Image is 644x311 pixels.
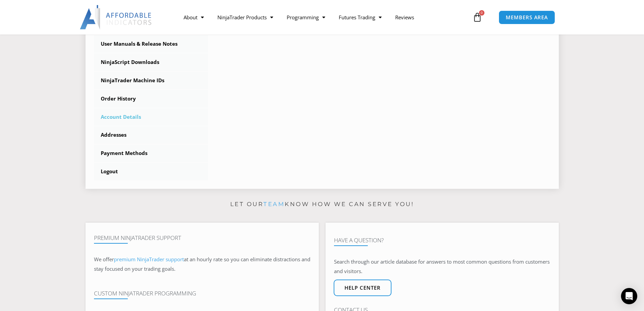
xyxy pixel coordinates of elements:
a: 0 [462,7,492,27]
span: Help center [344,285,381,290]
a: Futures Trading [332,9,388,25]
img: LogoAI | Affordable Indicators – NinjaTrader [80,5,152,29]
a: NinjaTrader Products [211,9,280,25]
a: premium NinjaTrader support [114,256,184,263]
a: Payment Methods [94,145,208,162]
a: Help center [334,280,391,296]
span: We offer [94,256,114,263]
a: Programming [280,9,332,25]
a: Addresses [94,126,208,144]
h4: Premium NinjaTrader Support [94,235,310,241]
a: Order History [94,90,208,108]
a: About [177,9,211,25]
h4: Have A Question? [334,237,550,244]
a: NinjaScript Downloads [94,53,208,71]
span: MEMBERS AREA [506,15,548,20]
a: Reviews [388,9,421,25]
a: Account Details [94,108,208,126]
a: User Manuals & Release Notes [94,35,208,53]
nav: Account pages [94,17,208,180]
a: NinjaTrader Machine IDs [94,72,208,89]
a: team [263,201,285,207]
p: Search through our article database for answers to most common questions from customers and visit... [334,257,550,276]
div: Open Intercom Messenger [621,288,637,304]
a: MEMBERS AREA [499,10,555,24]
h4: Custom NinjaTrader Programming [94,290,310,297]
span: at an hourly rate so you can eliminate distractions and stay focused on your trading goals. [94,256,310,272]
span: 0 [479,10,484,16]
a: Logout [94,163,208,180]
p: Let our know how we can serve you! [86,199,559,210]
nav: Menu [177,9,471,25]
